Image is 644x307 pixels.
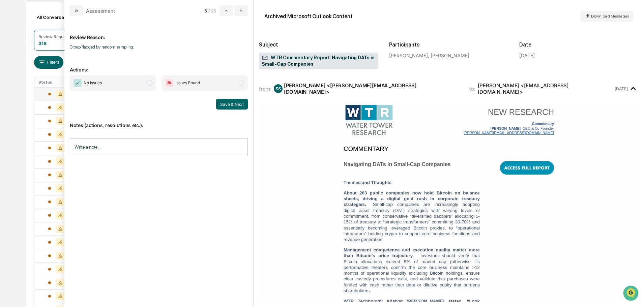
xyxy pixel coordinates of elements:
[259,86,271,92] span: from:
[344,190,480,207] strong: About 203 public companies now hold Bitcoin on balance sheets, driving a digital gold rush in cor...
[23,58,85,64] div: We're available if you need us!
[344,102,394,138] img: Water Tower Research
[284,82,461,95] div: [PERSON_NAME] <[PERSON_NAME][EMAIL_ADDRESS][DOMAIN_NAME]>
[264,13,352,20] div: Archived Microsoft Outlook Content
[165,79,173,87] img: Flag
[7,52,19,64] img: 1746055101610-c473b297-6a78-478c-a979-82029cc54cd1
[216,99,248,110] button: Save & Next
[615,86,628,91] time: Monday, October 13, 2025 at 2:17:12 PM
[84,80,102,86] span: No Issues
[519,41,639,48] h2: Date
[4,82,46,94] a: 🖐️Preclearance
[389,53,508,58] div: [PERSON_NAME], [PERSON_NAME]
[521,126,554,130] span: , CEO & Co-Founder
[344,247,480,294] p: Investors should verify that Bitcoin allocations exceed 5% of market cap (otherwise it’s performa...
[500,161,554,175] img: Access Full Report Button
[70,44,248,50] p: Group flagged by random sampling.
[49,86,54,91] div: 🗄️
[274,84,283,93] div: SS
[7,98,12,104] div: 🔎
[48,114,82,119] a: Powered byPylon
[4,95,45,107] a: 🔎Data Lookup
[13,98,42,104] span: Data Lookup
[344,162,451,167] a: Navigating DATs in Small-Cap Companies
[581,11,633,22] button: Download Messages
[115,54,123,62] button: Start new chat
[70,114,248,128] p: Notes (actions, resolutions etc.):
[259,41,378,48] h2: Subject
[344,247,480,258] strong: Management competence and execution quality matter more than Bitcoin’s price trajectory.
[262,55,376,67] span: WTR Commentary Report: Navigating DATs in Small-Cap Companies
[469,86,475,92] span: to:
[175,80,200,86] span: Issues Found
[34,77,78,87] th: Status
[74,79,82,87] img: Checkmark
[208,8,218,13] span: / 25
[491,126,521,130] span: [PERSON_NAME]
[38,40,47,46] div: 318
[344,145,388,152] span: Commentary
[519,53,535,58] div: [DATE]
[344,190,480,243] p: Small-cap companies are increasingly adopting digital asset treasury (DAT) strategies with varyin...
[13,85,43,92] span: Preclearance
[34,12,85,23] div: All Conversations
[46,82,86,94] a: 🗄️Attestations
[204,8,207,13] span: 5
[86,8,115,14] div: Assessment
[38,34,71,39] div: Review Required
[56,85,84,92] span: Attestations
[7,14,123,25] p: How can we help?
[344,161,451,167] span: Navigating DATs in Small-Cap Companies
[7,86,12,91] div: 🖐️
[591,14,629,19] span: Download Messages
[67,114,82,119] span: Pylon
[344,180,391,185] strong: Themes and Thoughts
[622,285,641,303] iframe: Open customer support
[464,131,554,135] a: [PERSON_NAME][EMAIL_ADDRESS][DOMAIN_NAME]
[70,26,248,40] p: Review Reason:
[34,56,63,69] button: Filters
[23,52,111,58] div: Start new chat
[532,122,554,126] span: Commentary
[396,102,554,140] th: NEW RESEARCH
[478,82,613,95] div: [PERSON_NAME] <[EMAIL_ADDRESS][DOMAIN_NAME]>
[70,59,248,72] p: Actions:
[389,41,508,48] h2: Participants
